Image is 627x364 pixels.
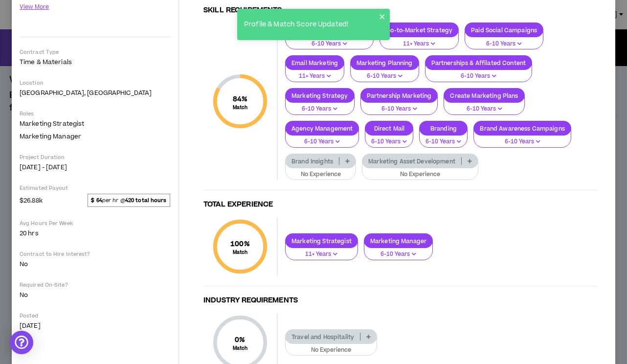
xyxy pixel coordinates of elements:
[88,194,170,206] span: per hr @
[125,197,167,204] strong: 420 total hours
[10,331,33,354] div: Open Intercom Messenger
[431,72,526,81] p: 6-10 Years
[20,260,170,269] p: No
[20,154,170,161] p: Project Duration
[364,242,433,260] button: 6-10 Years
[444,92,524,99] p: Create Marketing Plans
[20,321,170,330] p: [DATE]
[285,338,377,356] button: No Experience
[425,64,532,82] button: 6-10 Years
[286,92,354,99] p: Marketing Strategy
[20,194,43,206] span: $26.88k
[230,249,250,256] small: Match
[365,129,413,148] button: 6-10 Years
[20,89,170,97] p: [GEOGRAPHIC_DATA], [GEOGRAPHIC_DATA]
[380,31,459,50] button: 11+ Years
[364,237,432,245] p: Marketing Manager
[368,170,472,179] p: No Experience
[420,125,467,132] p: Branding
[386,40,452,48] p: 11+ Years
[365,125,413,132] p: Direct Mail
[286,237,358,245] p: Marketing Strategist
[480,137,565,146] p: 6-10 Years
[370,250,426,259] p: 6-10 Years
[286,333,360,341] p: Travel and Hospitality
[360,96,438,115] button: 6-10 Years
[20,48,170,56] p: Contract Type
[444,96,524,115] button: 6-10 Years
[291,250,352,259] p: 11+ Years
[291,72,338,81] p: 11+ Years
[20,110,170,117] p: Roles
[203,296,598,305] h4: Industry Requirements
[203,6,598,15] h4: Skill Requirements
[419,129,468,148] button: 6-10 Years
[379,13,386,21] button: close
[371,137,407,146] p: 6-10 Years
[291,346,371,355] p: No Experience
[285,162,356,181] button: No Experience
[450,105,518,114] p: 6-10 Years
[241,17,379,33] div: Profile & Match Score Updated!
[362,158,461,165] p: Marketing Asset Development
[471,40,537,48] p: 6-10 Years
[465,26,543,34] p: Paid Social Campaigns
[20,229,170,238] p: 20 hrs
[20,291,170,299] p: No
[20,220,170,227] p: Avg Hours Per Week
[286,59,344,67] p: Email Marketing
[233,345,248,352] small: Match
[425,59,532,67] p: Partnerships & Affilated Content
[351,59,419,67] p: Marketing Planning
[20,58,170,67] p: Time & Materials
[291,105,348,114] p: 6-10 Years
[285,242,358,260] button: 11+ Years
[380,26,458,34] p: Go-to-Market Strategy
[20,132,81,141] span: Marketing Manager
[362,162,478,181] button: No Experience
[285,129,359,148] button: 6-10 Years
[286,125,358,132] p: Agency Management
[230,239,250,249] span: 100 %
[20,79,170,87] p: Location
[20,119,84,128] span: Marketing Strategist
[233,335,248,345] span: 0 %
[20,281,170,289] p: Required On-Site?
[20,163,170,172] p: [DATE] - [DATE]
[20,250,170,258] p: Contract to Hire Interest?
[203,200,598,209] h4: Total Experience
[474,125,571,132] p: Brand Awareness Campaigns
[285,64,344,82] button: 11+ Years
[233,94,248,104] span: 84 %
[465,31,543,50] button: 6-10 Years
[285,96,355,115] button: 6-10 Years
[350,64,419,82] button: 6-10 Years
[473,129,571,148] button: 6-10 Years
[20,184,170,192] p: Estimated Payout
[233,104,248,111] small: Match
[425,137,461,146] p: 6-10 Years
[291,137,353,146] p: 6-10 Years
[20,312,170,319] p: Posted
[361,92,438,99] p: Partnership Marketing
[286,158,339,165] p: Brand Insights
[357,72,413,81] p: 6-10 Years
[291,170,350,179] p: No Experience
[367,105,432,114] p: 6-10 Years
[91,197,102,204] strong: $ 64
